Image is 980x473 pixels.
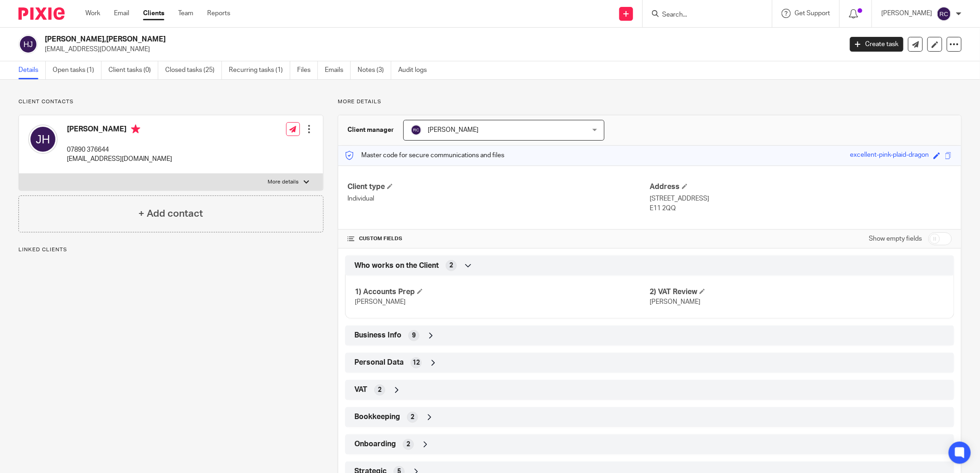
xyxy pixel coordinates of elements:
span: 2 [406,440,410,449]
span: Onboarding [354,439,396,449]
div: excellent-pink-plaid-dragon [850,150,929,161]
h4: CUSTOM FIELDS [347,235,650,242]
h4: Address [650,182,952,192]
i: Primary [131,124,140,134]
img: svg%3E [28,124,58,154]
h4: 1) Accounts Prep [355,287,650,297]
span: [PERSON_NAME] [355,299,406,305]
span: Who works on the Client [354,261,439,271]
p: More details [268,178,299,186]
a: Emails [325,61,351,79]
a: Work [85,9,100,18]
img: Pixie [18,7,65,20]
h3: Client manager [347,125,394,135]
a: Reports [207,9,230,18]
p: [PERSON_NAME] [881,9,932,18]
p: Linked clients [18,246,323,254]
p: 07890 376644 [67,145,172,154]
a: Recurring tasks (1) [229,61,290,79]
a: Create task [850,37,903,52]
p: [EMAIL_ADDRESS][DOMAIN_NAME] [45,45,836,54]
span: Get Support [795,10,830,17]
img: svg%3E [18,35,38,54]
p: Master code for secure communications and files [345,151,504,160]
span: [PERSON_NAME] [428,127,478,133]
p: [EMAIL_ADDRESS][DOMAIN_NAME] [67,154,172,164]
span: Personal Data [354,358,404,367]
h4: [PERSON_NAME] [67,124,172,136]
a: Files [297,61,318,79]
span: 2 [449,261,453,270]
a: Client tasks (0) [108,61,158,79]
p: E11 2QQ [650,204,952,213]
img: svg%3E [411,124,422,136]
span: 12 [412,358,420,367]
p: Client contacts [18,98,323,106]
a: Open tasks (1) [53,61,102,79]
span: 2 [378,385,382,395]
a: Email [114,9,129,18]
label: Show empty fields [869,234,922,243]
span: 9 [412,331,416,340]
p: [STREET_ADDRESS] [650,194,952,203]
span: 2 [411,413,414,422]
a: Details [18,61,46,79]
span: Bookkeeping [354,412,400,422]
span: VAT [354,385,367,395]
p: More details [338,98,962,106]
h4: + Add contact [138,207,203,221]
h4: 2) VAT Review [650,287,944,297]
a: Closed tasks (25) [165,61,222,79]
h2: [PERSON_NAME],[PERSON_NAME] [45,35,678,44]
a: Audit logs [398,61,434,79]
a: Clients [143,9,164,18]
a: Notes (3) [358,61,391,79]
span: [PERSON_NAME] [650,299,700,305]
p: Individual [347,194,650,203]
img: svg%3E [937,6,951,21]
span: Business Info [354,331,401,340]
input: Search [661,11,744,19]
h4: Client type [347,182,650,192]
a: Team [178,9,193,18]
